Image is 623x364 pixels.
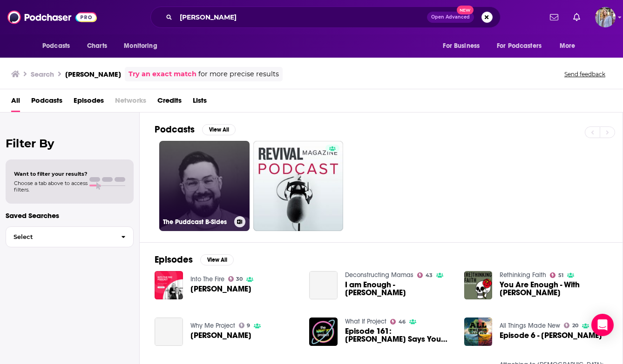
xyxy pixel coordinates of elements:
span: 46 [399,320,406,324]
span: 9 [247,324,250,328]
a: Episode 161: Jonathan Puddle Says You Are Enough [345,327,453,343]
img: Episode 6 - Jonathan Puddle [464,318,493,346]
span: For Podcasters [497,40,542,53]
span: Choose a tab above to access filters. [14,180,88,193]
h3: The Puddcast B-Sides [163,218,230,226]
span: Charts [87,40,107,53]
span: Want to filter your results? [14,171,88,177]
a: Jonathan Puddle [190,285,251,293]
h3: [PERSON_NAME] [65,70,121,79]
a: The Puddcast B-Sides [159,141,250,231]
button: open menu [117,37,169,55]
span: [PERSON_NAME] [190,285,251,293]
span: [PERSON_NAME] [190,331,251,339]
span: I am Enough - [PERSON_NAME] [345,281,453,297]
h2: Podcasts [155,124,195,135]
span: More [560,40,576,53]
button: View All [200,254,234,265]
button: open menu [553,37,587,55]
button: View All [202,124,236,135]
span: Logged in as JFMuntsinger [595,7,616,27]
div: Open Intercom Messenger [591,314,614,336]
span: For Business [443,40,480,53]
a: I am Enough - Jonathan Puddle [309,271,338,299]
button: Send feedback [562,70,608,78]
a: 20 [564,323,578,328]
button: open menu [491,37,555,55]
span: 43 [426,273,433,278]
a: You Are Enough - With Jonathan Puddle [500,281,608,297]
span: Episode 161: [PERSON_NAME] Says You Are Enough [345,327,453,343]
a: Lists [193,93,207,112]
a: Jonathan Puddle [190,331,251,339]
a: Show notifications dropdown [546,9,562,25]
input: Search podcasts, credits, & more... [176,10,427,25]
img: You Are Enough - With Jonathan Puddle [464,271,493,299]
a: Into The Fire [190,275,224,283]
a: 46 [390,319,406,324]
span: 20 [572,324,578,328]
a: 51 [550,272,563,278]
span: 51 [558,273,563,278]
span: for more precise results [198,69,279,79]
button: Select [6,226,134,247]
a: Why Me Project [190,322,235,330]
img: Episode 161: Jonathan Puddle Says You Are Enough [309,318,338,346]
span: Select [6,234,114,240]
a: EpisodesView All [155,254,234,265]
button: Show profile menu [595,7,616,27]
span: Monitoring [124,40,157,53]
button: open menu [36,37,82,55]
a: Episode 6 - Jonathan Puddle [500,331,602,339]
a: Deconstructing Mamas [345,271,413,279]
a: PodcastsView All [155,124,236,135]
a: Podcasts [31,93,62,112]
a: Charts [81,37,113,55]
span: Networks [115,93,146,112]
a: All Things Made New [500,322,560,330]
a: Try an exact match [129,69,196,79]
a: What If Project [345,318,386,325]
a: Show notifications dropdown [569,9,584,25]
a: Jonathan Puddle [155,318,183,346]
p: Saved Searches [6,211,134,220]
img: Podchaser - Follow, Share and Rate Podcasts [7,8,97,26]
a: I am Enough - Jonathan Puddle [345,281,453,297]
a: 43 [417,272,433,278]
div: Search podcasts, credits, & more... [150,7,501,28]
button: Open AdvancedNew [427,12,474,23]
img: User Profile [595,7,616,27]
a: All [11,93,20,112]
a: Credits [157,93,182,112]
a: 30 [228,276,243,282]
span: Open Advanced [431,15,470,20]
h3: Search [31,70,54,79]
span: Episode 6 - [PERSON_NAME] [500,331,602,339]
span: Podcasts [42,40,70,53]
span: 30 [236,277,243,281]
a: 9 [239,323,251,328]
h2: Episodes [155,254,193,265]
a: Episodes [74,93,104,112]
a: Rethinking Faith [500,271,546,279]
h2: Filter By [6,137,134,150]
button: open menu [436,37,491,55]
span: You Are Enough - With [PERSON_NAME] [500,281,608,297]
img: Jonathan Puddle [155,271,183,299]
span: New [457,6,474,14]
